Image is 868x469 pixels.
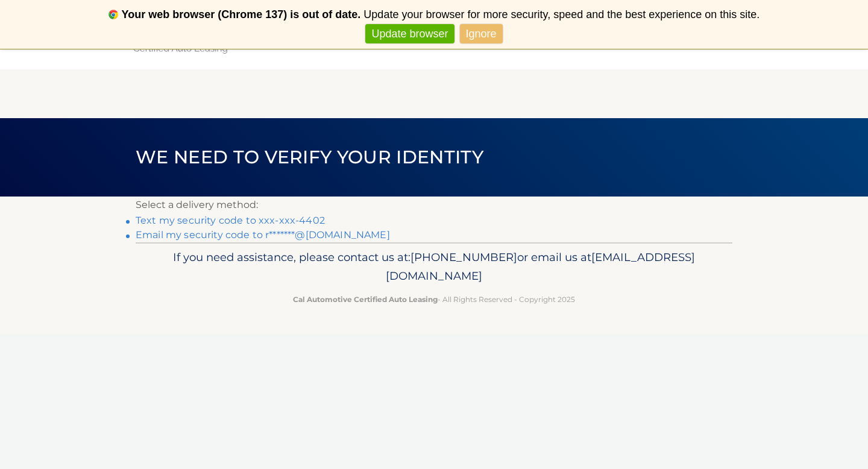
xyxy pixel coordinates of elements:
a: Update browser [365,24,454,44]
a: Email my security code to r*******@[DOMAIN_NAME] [136,229,390,241]
strong: Cal Automotive Certified Auto Leasing [293,295,438,304]
span: Update your browser for more security, speed and the best experience on this site. [363,8,759,20]
p: - All Rights Reserved - Copyright 2025 [143,293,725,306]
p: If you need assistance, please contact us at: or email us at [143,248,725,286]
span: We need to verify your identity [136,146,483,168]
p: Select a delivery method: [136,197,732,213]
b: Your web browser (Chrome 137) is out of date. [122,8,361,20]
a: Ignore [460,24,503,44]
a: Text my security code to xxx-xxx-4402 [136,215,325,226]
span: [PHONE_NUMBER] [410,250,517,264]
